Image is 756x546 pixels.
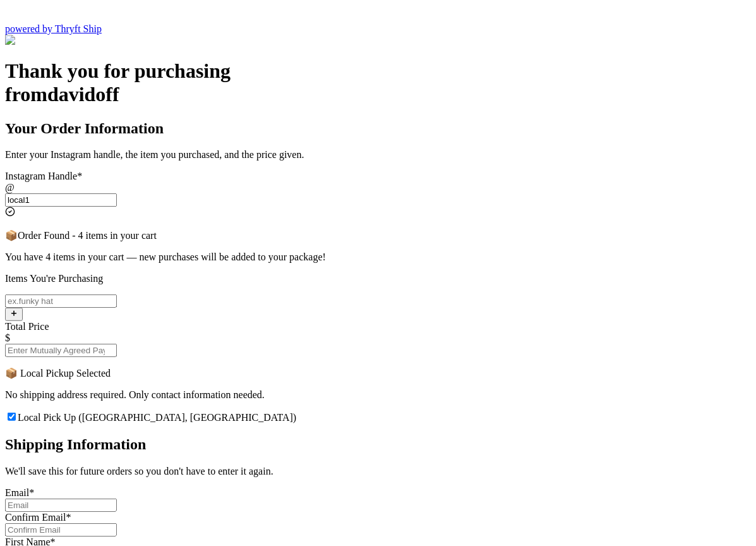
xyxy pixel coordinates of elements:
div: $ [5,332,751,344]
img: Customer Form Background [5,35,131,46]
p: No shipping address required. Only contact information needed. [5,389,751,401]
h2: Shipping Information [5,436,751,453]
span: davidoff [47,83,119,106]
label: Email [5,487,34,498]
div: @ [5,182,751,193]
input: ex.funky hat [5,294,117,308]
input: Local Pick Up ([GEOGRAPHIC_DATA], [GEOGRAPHIC_DATA]) [8,413,16,421]
label: Confirm Email [5,512,71,523]
p: We'll save this for future orders so you don't have to enter it again. [5,466,751,477]
span: Local Pick Up ([GEOGRAPHIC_DATA], [GEOGRAPHIC_DATA]) [18,412,296,423]
input: Enter Mutually Agreed Payment [5,344,117,357]
label: Instagram Handle [5,171,82,181]
p: You have 4 items in your cart — new purchases will be added to your package! [5,252,751,263]
a: powered by Thryft Ship [5,23,102,34]
h1: Thank you for purchasing from [5,59,751,106]
span: Order Found - 4 items in your cart [18,230,157,241]
input: Email [5,499,117,512]
input: Confirm Email [5,523,117,537]
h2: Your Order Information [5,120,751,137]
label: Total Price [5,321,49,332]
p: 📦 Local Pickup Selected [5,367,751,379]
span: 📦 [5,230,18,241]
p: Items You're Purchasing [5,273,751,284]
p: Enter your Instagram handle, the item you purchased, and the price given. [5,149,751,161]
